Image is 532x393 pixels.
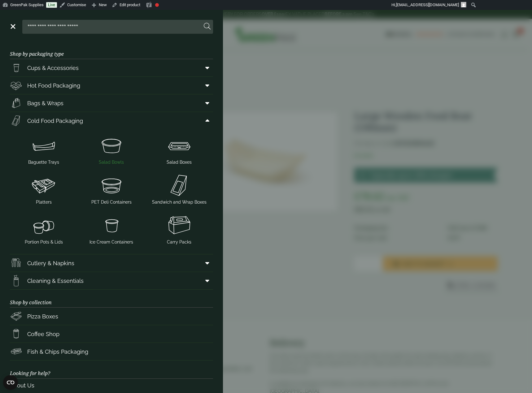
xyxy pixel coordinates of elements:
[27,99,63,107] span: Bags & Wraps
[10,345,22,358] img: FishNchip_box.svg
[12,132,75,167] a: Baguette Trays
[27,259,74,267] span: Cutlery & Napkins
[10,257,22,269] img: Cutlery.svg
[12,172,75,207] a: Platters
[10,79,22,92] img: Deli_box.svg
[10,59,213,76] a: Cups & Accessories
[10,290,213,308] h3: Shop by collection
[148,133,211,158] img: Salad_box.svg
[89,239,133,245] span: Ice Cream Containers
[10,328,22,340] img: HotDrink_paperCup.svg
[148,172,211,207] a: Sandwich and Wrap Boxes
[12,173,75,198] img: Platter.svg
[148,213,211,238] img: Picnic_box.svg
[10,254,213,272] a: Cutlery & Napkins
[10,272,213,289] a: Cleaning & Essentials
[27,81,80,90] span: Hot Food Packaging
[167,159,192,166] span: Salad Boxes
[10,343,213,360] a: Fish & Chips Packaging
[91,199,132,205] span: PET Deli Containers
[10,94,213,112] a: Bags & Wraps
[3,375,18,390] button: Open CMP widget
[80,173,143,198] img: PetDeli_container.svg
[10,114,22,127] img: Sandwich_box.svg
[27,117,83,125] span: Cold Food Packaging
[10,112,213,129] a: Cold Food Packaging
[152,199,207,205] span: Sandwich and Wrap Boxes
[10,308,213,325] a: Pizza Boxes
[80,172,143,207] a: PET Deli Containers
[25,239,63,245] span: Portion Pots & Lids
[80,213,143,238] img: SoupNoodle_container.svg
[80,132,143,167] a: Salad Bowls
[396,2,459,7] span: [EMAIL_ADDRESS][DOMAIN_NAME]
[148,173,211,198] img: Sandwich_box.svg
[10,41,213,59] h3: Shop by packaging type
[148,212,211,247] a: Carry Packs
[27,348,88,356] span: Fish & Chips Packaging
[80,212,143,247] a: Ice Cream Containers
[10,62,22,74] img: PintNhalf_cup.svg
[27,64,79,72] span: Cups & Accessories
[12,212,75,247] a: Portion Pots & Lids
[10,274,22,287] img: open-wipe.svg
[10,379,213,392] a: About Us
[10,325,213,343] a: Coffee Shop
[10,310,22,322] img: Pizza_boxes.svg
[27,330,59,338] span: Coffee Shop
[167,239,191,245] span: Carry Packs
[36,199,52,205] span: Platters
[155,3,159,7] div: Focus keyphrase not set
[10,97,22,109] img: Paper_carriers.svg
[28,159,59,166] span: Baguette Trays
[12,213,75,238] img: PortionPots.svg
[46,2,57,8] a: Live
[10,77,213,94] a: Hot Food Packaging
[12,133,75,158] img: Baguette_tray.svg
[27,312,58,321] span: Pizza Boxes
[99,159,124,166] span: Salad Bowls
[10,361,213,378] h3: Looking for help?
[80,133,143,158] img: SoupNsalad_bowls.svg
[27,277,84,285] span: Cleaning & Essentials
[148,132,211,167] a: Salad Boxes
